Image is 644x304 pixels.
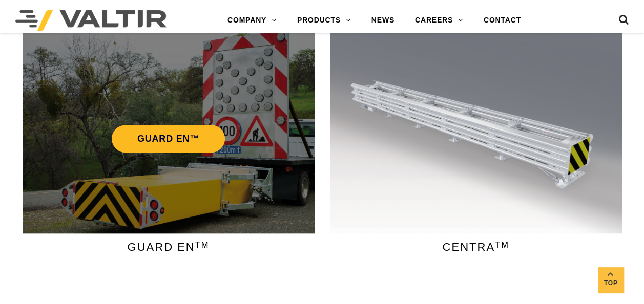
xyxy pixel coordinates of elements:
a: CENTRATM [330,233,622,269]
span: Top [598,277,624,289]
a: GUARD EN™ [112,125,225,153]
a: CAREERS [405,10,473,31]
a: PRODUCTS [287,10,361,31]
span: CENTRA [442,241,509,253]
a: GUARD ENTM [128,241,210,253]
sup: TM [495,240,509,249]
a: COMPANY [217,10,287,31]
img: Valtir [15,10,167,31]
a: Top [598,267,624,293]
a: CONTACT [473,10,531,31]
sup: TM [195,240,210,249]
a: NEWS [361,10,405,31]
span: GUARD EN [128,241,210,253]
